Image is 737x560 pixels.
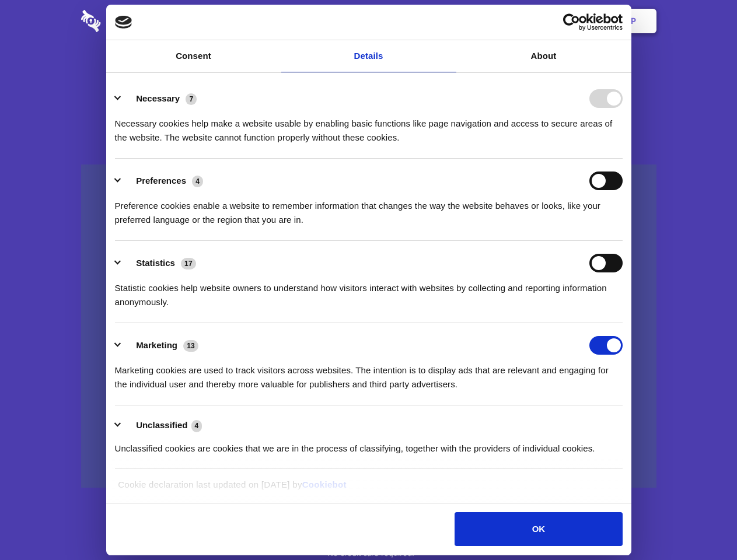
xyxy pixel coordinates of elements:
span: 17 [181,258,196,269]
span: 4 [192,176,203,187]
a: Contact [473,3,527,39]
h4: Auto-redaction of sensitive data, encrypted data sharing and self-destructing private chats. Shar... [81,106,656,145]
div: Marketing cookies are used to track visitors across websites. The intention is to display ads tha... [115,355,623,391]
label: Statistics [136,258,175,268]
a: Cookiebot [302,480,347,489]
iframe: Drift Widget Chat Controller [679,502,723,546]
label: Marketing [136,340,177,350]
img: logo [115,16,132,29]
a: Wistia video thumbnail [81,164,656,488]
a: Details [281,40,456,72]
h1: Eliminate Slack Data Loss. [81,52,656,94]
span: 7 [186,93,197,105]
a: Consent [106,40,281,72]
label: Preferences [136,176,186,185]
a: About [456,40,631,72]
div: Cookie declaration last updated on [DATE] by [109,478,628,501]
span: 13 [183,340,198,352]
span: 4 [191,420,202,432]
img: logo-wordmark-white-trans-d4663122ce5f474addd5e946df7df03e33cb6a1c49d2221995e7729f52c070b2.svg [81,10,181,32]
button: OK [455,512,622,546]
button: Unclassified (4) [115,418,209,433]
label: Necessary [136,93,180,103]
button: Statistics (17) [115,254,204,272]
a: Pricing [343,3,393,39]
button: Marketing (13) [115,336,206,355]
div: Unclassified cookies are cookies that we are in the process of classifying, together with the pro... [115,433,623,456]
a: Usercentrics Cookiebot - opens in a new window [521,13,623,31]
a: Login [529,3,580,39]
div: Preference cookies enable a website to remember information that changes the way the website beha... [115,190,623,227]
div: Statistic cookies help website owners to understand how visitors interact with websites by collec... [115,272,623,309]
button: Necessary (7) [115,89,204,108]
div: Necessary cookies help make a website usable by enabling basic functions like page navigation and... [115,108,623,145]
button: Preferences (4) [115,171,211,190]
